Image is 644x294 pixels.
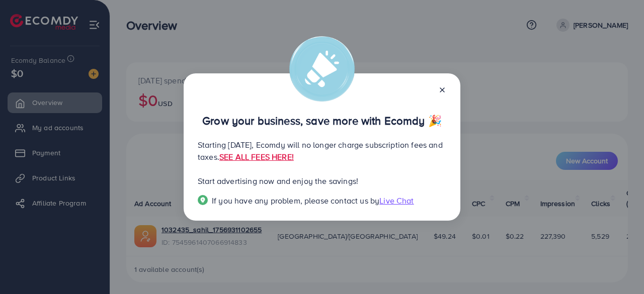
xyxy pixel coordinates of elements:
p: Start advertising now and enjoy the savings! [198,175,446,187]
p: Starting [DATE], Ecomdy will no longer charge subscription fees and taxes. [198,139,446,163]
span: If you have any problem, please contact us by [212,195,379,206]
span: Live Chat [379,195,414,206]
img: alert [289,36,355,102]
p: Grow your business, save more with Ecomdy 🎉 [198,115,446,127]
img: Popup guide [198,195,208,205]
a: SEE ALL FEES HERE! [219,151,294,162]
